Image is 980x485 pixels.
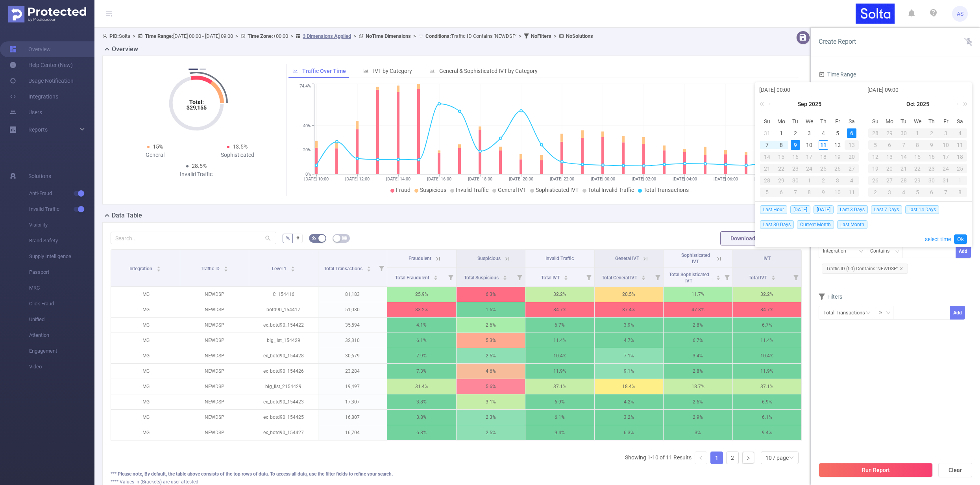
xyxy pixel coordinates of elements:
[830,115,845,127] th: Fri
[868,115,882,127] th: Sun
[953,139,967,151] td: October 11, 2025
[816,127,830,139] td: September 4, 2025
[9,104,42,120] a: Users
[939,163,953,175] td: October 24, 2025
[233,33,240,39] span: >
[643,187,689,193] span: Total Transactions
[102,33,593,39] span: Solta [DATE] 00:00 - [DATE] 09:00 +00:00
[911,127,925,139] td: October 1, 2025
[845,164,859,173] div: 27
[411,33,418,39] span: >
[911,186,925,198] td: November 5, 2025
[777,140,786,150] div: 8
[911,176,925,185] div: 29
[312,236,316,240] i: icon: bg-colors
[396,187,410,193] span: Fraud
[868,140,882,150] div: 5
[762,128,772,138] div: 31
[868,128,882,138] div: 28
[830,175,845,186] td: October 3, 2025
[727,452,738,464] a: 2
[439,68,538,74] span: General & Sophisticated IVT by Category
[823,245,852,258] div: Integration
[925,176,939,185] div: 30
[911,139,925,151] td: October 8, 2025
[897,175,911,186] td: October 28, 2025
[233,143,248,150] span: 13.5%
[845,186,859,198] td: October 11, 2025
[130,33,138,39] span: >
[816,115,830,127] th: Thu
[189,69,198,70] button: 1
[248,33,273,39] b: Time Zone:
[29,217,94,233] span: Visibility
[911,140,925,150] div: 8
[939,175,953,186] td: October 31, 2025
[536,187,579,193] span: Sophisticated IVT
[816,151,830,163] td: September 18, 2025
[112,45,138,54] h2: Overview
[774,164,788,173] div: 22
[911,118,925,125] span: We
[304,177,329,182] tspan: [DATE] 10:00
[897,140,911,150] div: 7
[868,163,882,175] td: October 19, 2025
[345,177,370,182] tspan: [DATE] 12:00
[788,139,802,151] td: September 9, 2025
[925,232,951,247] a: select time
[746,456,751,461] i: icon: right
[788,163,802,175] td: September 23, 2025
[939,152,953,162] div: 17
[777,128,786,138] div: 1
[720,231,777,245] button: Download PDF
[911,152,925,162] div: 15
[939,118,953,125] span: Fr
[425,33,451,39] b: Conditions :
[153,143,163,150] span: 15%
[939,176,953,185] div: 31
[196,151,279,159] div: Sophisticated
[882,163,897,175] td: October 20, 2025
[29,186,94,201] span: Anti-Fraud
[845,151,859,163] td: September 20, 2025
[699,455,703,460] i: icon: left
[953,128,967,138] div: 4
[760,188,774,197] div: 5
[897,128,911,138] div: 30
[939,115,953,127] th: Fri
[302,68,346,74] span: Traffic Over Time
[868,164,882,173] div: 19
[953,118,967,125] span: Sa
[29,233,94,249] span: Brand Safety
[420,187,446,193] span: Suspicious
[953,186,967,198] td: November 8, 2025
[28,126,48,133] span: Reports
[200,69,206,70] button: 2
[762,140,772,150] div: 7
[897,164,911,173] div: 21
[897,186,911,198] td: November 4, 2025
[516,33,524,39] span: >
[766,452,789,464] div: 10 / page
[760,115,774,127] th: Sun
[29,359,94,375] span: Video
[760,175,774,186] td: September 28, 2025
[868,118,882,125] span: Su
[774,127,788,139] td: September 1, 2025
[28,122,48,138] a: Reports
[868,127,882,139] td: September 28, 2025
[774,152,788,162] div: 15
[363,68,369,74] i: icon: bar-chart
[29,312,94,327] span: Unified
[953,140,967,150] div: 11
[726,452,739,464] li: 2
[788,127,802,139] td: September 2, 2025
[760,152,774,162] div: 14
[953,127,967,139] td: October 4, 2025
[632,177,656,182] tspan: [DATE] 02:00
[882,140,897,150] div: 6
[816,139,830,151] td: September 11, 2025
[868,176,882,185] div: 26
[953,176,967,185] div: 1
[845,163,859,175] td: September 27, 2025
